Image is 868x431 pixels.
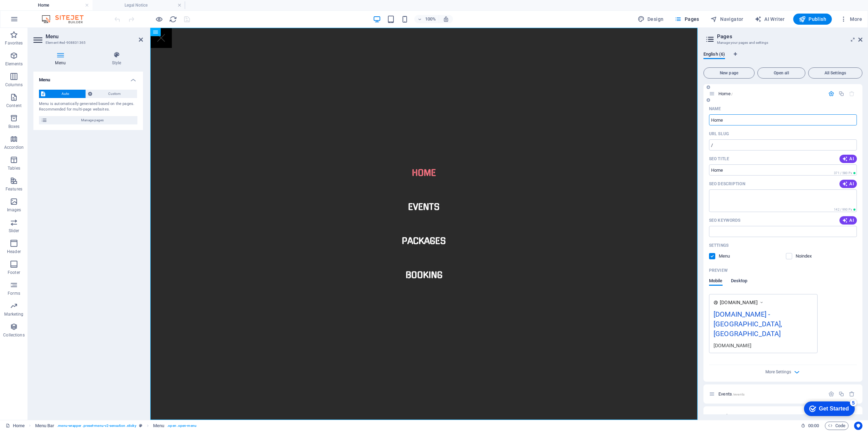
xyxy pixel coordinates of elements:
[840,16,862,23] span: More
[761,71,802,75] span: Open all
[709,181,745,187] p: SEO Description
[731,277,748,286] span: Desktop
[153,422,164,430] span: Click to select. Double-click to edit
[717,40,849,46] h3: Manage your pages and settings
[8,124,20,129] p: Boxes
[718,91,733,96] span: Click to open page
[33,51,90,66] h4: Menu
[709,164,857,176] input: The page title in search results and browser tabs
[5,82,23,88] p: Columns
[93,1,185,9] h4: Legal Notice
[716,91,825,96] div: Home/
[813,423,814,428] span: :
[714,342,813,349] div: [DOMAIN_NAME]
[716,414,825,418] div: Packages
[717,33,862,40] h2: Pages
[638,16,664,23] span: Design
[8,165,20,171] p: Tables
[155,15,163,23] button: Click here to leave preview mode and continue editing
[755,16,785,23] span: AI Writer
[709,278,747,291] div: Preview
[757,67,805,79] button: Open all
[718,391,744,397] span: Click to open page
[635,14,667,25] div: Design (Ctrl+Alt+Y)
[6,422,25,430] a: Click to cancel selection. Double-click to open Pages
[828,91,834,97] div: Settings
[94,90,135,98] span: Custom
[765,369,791,374] span: More Settings
[3,332,24,338] p: Collections
[6,186,22,192] p: Features
[7,207,21,213] p: Images
[39,101,137,113] div: Menu is automatically generated based on the pages. Recommended for multi-page websites.
[808,422,819,430] span: 00 00
[90,51,143,66] h4: Style
[731,92,733,96] span: /
[40,15,92,23] img: Editor Logo
[57,422,136,430] span: . menu-wrapper .preset-menu-v2-sensation .sticky
[779,368,787,376] button: More Settings
[6,103,22,108] p: Content
[39,116,137,124] button: Manage pages
[828,422,845,430] span: Code
[9,228,19,234] p: Slider
[167,422,197,430] span: . open .open-menu
[709,189,857,212] textarea: The text in search results and social media
[39,90,86,98] button: Auto
[733,392,744,396] span: /events
[675,16,699,23] span: Pages
[834,171,852,175] span: 371 / 580 Px
[833,207,857,212] span: Calculated pixel length in search results
[414,15,439,23] button: 100%
[720,299,758,306] span: [DOMAIN_NAME]
[838,91,844,97] div: Duplicate
[838,391,844,397] div: Duplicate
[801,422,819,430] h6: Session time
[86,90,137,98] button: Custom
[47,90,83,98] span: Auto
[834,208,852,211] span: 142 / 990 Px
[443,16,449,22] i: On resize automatically adjust zoom level to fit chosen device.
[709,156,729,162] p: SEO Title
[709,268,728,273] p: Preview of your page in search results
[833,171,857,176] span: Calculated pixel length in search results
[710,16,743,23] span: Navigator
[425,15,436,23] h6: 100%
[793,14,832,25] button: Publish
[839,180,857,188] button: AI
[672,14,702,25] button: Pages
[709,139,857,151] input: Last part of the URL for this page
[799,16,826,23] span: Publish
[7,249,21,254] p: Header
[842,156,854,162] span: AI
[854,422,862,430] button: Usercentrics
[839,216,857,225] button: AI
[4,3,55,18] div: Get Started 5 items remaining, 0% complete
[796,253,818,259] p: Instruct search engines to exclude this page from search results.
[46,33,143,40] h2: Menu
[837,14,865,25] button: More
[703,51,862,65] div: Language Tabs
[169,15,177,23] i: Reload page
[50,1,57,8] div: 5
[49,116,135,124] span: Manage pages
[4,145,24,150] p: Accordion
[635,14,667,25] button: Design
[808,67,862,79] button: All Settings
[708,14,746,25] button: Navigator
[8,291,20,296] p: Forms
[709,218,740,223] p: SEO Keywords
[849,91,855,97] div: The startpage cannot be deleted
[709,106,721,112] p: Name
[709,156,729,162] label: The page title in search results and browser tabs
[714,309,813,342] div: [DOMAIN_NAME] - [GEOGRAPHIC_DATA], [GEOGRAPHIC_DATA]
[716,392,825,396] div: Events/events
[707,71,751,75] span: New page
[169,15,177,23] button: reload
[842,181,854,187] span: AI
[709,181,745,187] label: The text in search results and social media
[33,72,143,84] h4: Menu
[5,61,23,67] p: Elements
[709,131,729,137] label: Last part of the URL for this page
[46,40,129,46] h3: Element #ed-908831365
